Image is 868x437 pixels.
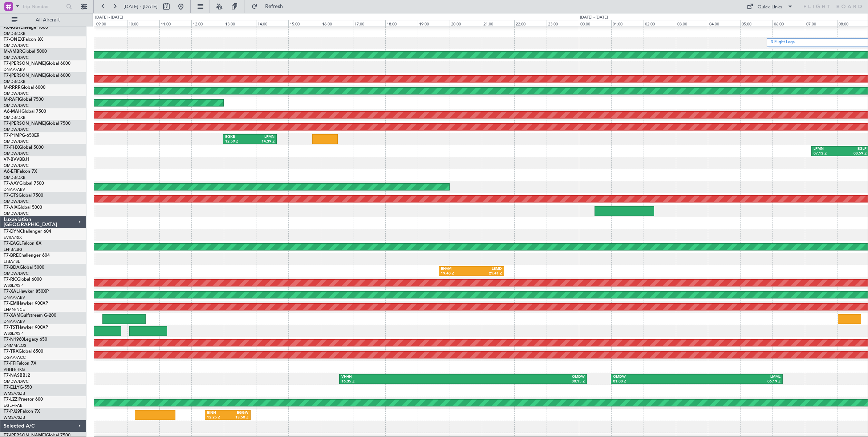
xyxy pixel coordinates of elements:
a: T7-N1960Legacy 650 [4,337,47,342]
span: T7-XAM [4,313,20,318]
a: VHHH/HKG [4,367,25,372]
button: All Aircraft [8,14,79,26]
span: T7-[PERSON_NAME] [4,121,46,126]
a: OMDB/DXB [4,79,25,84]
button: Quick Links [743,1,797,12]
a: T7-EAGLFalcon 8X [4,241,41,246]
div: 14:00 [256,20,288,27]
span: T7-DYN [4,229,20,234]
a: T7-[PERSON_NAME]Global 6000 [4,73,70,78]
div: 13:50 Z [228,415,248,420]
a: T7-RICGlobal 6000 [4,277,42,282]
span: T7-GTS [4,193,19,198]
div: LMML [697,374,780,380]
a: OMDW/DWC [4,271,29,276]
a: A6-MAHGlobal 7500 [4,109,46,114]
div: 14:39 Z [250,139,275,144]
div: 19:40 Z [441,271,471,276]
a: OMDW/DWC [4,199,29,204]
span: A6-EFI [4,169,17,174]
div: 21:00 [482,20,514,27]
a: T7-LZZIPraetor 600 [4,397,43,402]
a: M-RAFIGlobal 7500 [4,97,44,102]
a: T7-TRXGlobal 6500 [4,349,43,354]
div: 00:15 Z [463,379,585,384]
a: T7-ONEXFalcon 8X [4,37,43,42]
a: WSSL/XSP [4,331,23,336]
div: [DATE] - [DATE] [95,15,123,21]
span: M-RRRR [4,85,21,90]
a: OMDB/DXB [4,175,25,180]
a: T7-P1MPG-650ER [4,133,40,138]
a: T7-ELLYG-550 [4,385,32,390]
div: 22:00 [514,20,547,27]
div: Quick Links [758,4,782,11]
span: T7-PJ29 [4,409,20,414]
span: T7-TRX [4,349,19,354]
div: 15:00 [288,20,321,27]
a: T7-GTSGlobal 7500 [4,193,43,198]
span: T7-XAL [4,289,19,294]
a: OMDW/DWC [4,379,29,384]
a: T7-BDAGlobal 5000 [4,265,44,270]
div: LEMD [471,266,502,272]
a: OMDW/DWC [4,211,29,216]
a: T7-BREChallenger 604 [4,253,50,258]
a: M-AMBRGlobal 5000 [4,49,47,54]
div: 16:00 [321,20,353,27]
a: OMDW/DWC [4,151,29,156]
div: [DATE] - [DATE] [580,15,608,21]
a: OMDB/DXB [4,31,25,36]
span: T7-FFI [4,361,16,366]
div: 01:00 [611,20,644,27]
a: OMDW/DWC [4,55,29,60]
a: DNAA/ABV [4,187,25,192]
a: WMSA/SZB [4,391,25,396]
a: VP-BVVBBJ1 [4,157,30,162]
a: DNMM/LOS [4,343,26,348]
a: DGAA/ACC [4,355,26,360]
a: M-RRRRGlobal 6000 [4,85,45,90]
a: OMDW/DWC [4,91,29,96]
a: OMDW/DWC [4,139,29,144]
div: OMDW [613,374,697,380]
div: 20:00 [450,20,482,27]
div: 08:59 Z [840,151,867,156]
a: OMDB/DXB [4,115,25,120]
div: 16:35 Z [341,379,463,384]
div: 03:00 [676,20,708,27]
a: T7-XALHawker 850XP [4,289,49,294]
a: WSSL/XSP [4,283,23,288]
span: Refresh [259,4,289,9]
div: 18:00 [385,20,418,27]
a: WMSA/SZB [4,415,25,420]
div: LFMN [250,135,275,140]
div: EGKB [225,135,250,140]
a: DNAA/ABV [4,67,25,72]
a: T7-PJ29Falcon 7X [4,409,40,414]
a: A6-KAHLineage 1000 [4,25,48,30]
span: T7-TST [4,325,18,330]
div: 21:41 Z [471,271,502,276]
span: T7-FHX [4,145,19,150]
a: T7-AAYGlobal 7500 [4,181,44,186]
a: EVRA/RIX [4,235,22,240]
a: T7-[PERSON_NAME]Global 7500 [4,121,70,126]
input: Trip Number [22,1,64,12]
span: T7-AIX [4,205,17,210]
div: VHHH [341,374,463,380]
div: 12:25 Z [207,415,228,420]
span: T7-N1960 [4,337,24,342]
a: OMDW/DWC [4,163,29,168]
span: T7-LZZI [4,397,19,402]
div: 06:19 Z [697,379,780,384]
a: OMDW/DWC [4,103,29,108]
div: 05:00 [740,20,772,27]
a: T7-XAMGulfstream G-200 [4,313,56,318]
div: 06:00 [772,20,805,27]
span: T7-AAY [4,181,19,186]
a: DNAA/ABV [4,319,25,324]
div: EGGW [228,410,248,416]
span: T7-EAGL [4,241,21,246]
span: VP-BVV [4,157,19,162]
